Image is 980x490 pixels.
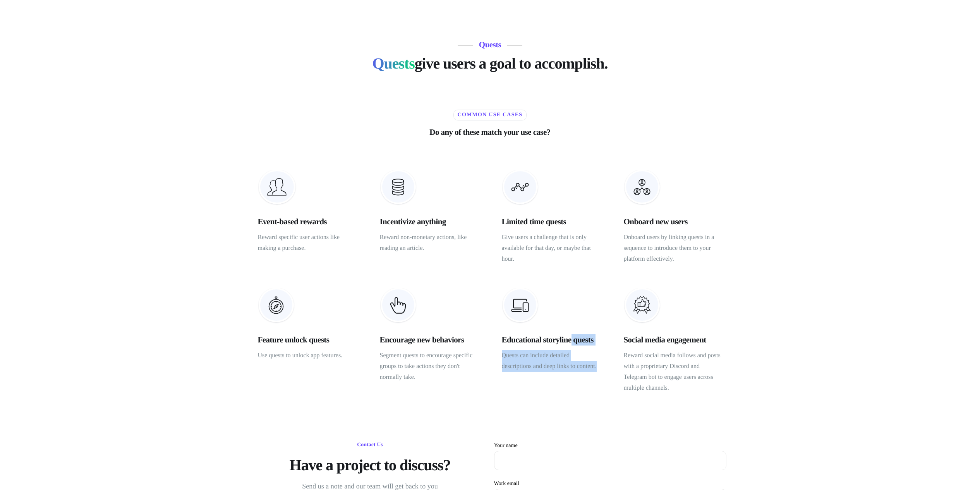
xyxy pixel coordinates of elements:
p: Onboard users by linking quests in a sequence to introduce them to your platform effectively. [624,232,723,265]
p: Reward specific user actions like making a purchase. [258,232,357,254]
h4: Educational storyline quests [502,334,601,346]
p: Reward non-monetary actions, like reading an article. [380,232,479,254]
h2: Have a project to discuss? [254,456,486,475]
h4: Quests [458,39,522,50]
span: Quests [372,54,415,73]
p: Give users a challenge that is only available for that day, or maybe that hour. [502,232,601,265]
p: Quests can include detailed descriptions and deep links to content. [502,350,601,372]
h4: Event-based rewards [258,216,357,227]
input: Your name [494,451,726,470]
p: Reward social media follows and posts with a proprietary Discord and Telegram bot to engage users... [624,350,723,394]
h4: Incentivize anything [380,216,479,227]
h6: Common use cases [453,110,527,120]
h4: Encourage new behaviors [380,334,479,346]
h4: Social media engagement [624,334,723,346]
h4: Onboard new users [624,216,723,227]
h4: Limited time quests [502,216,601,227]
p: Segment quests to encourage specific groups to take actions they don't normally take. [380,350,479,383]
h6: Contact Us [353,440,387,450]
h4: Do any of these match your use case? [258,126,723,138]
p: Use quests to unlock app features. [258,350,357,361]
label: Your name [494,443,726,470]
h2: give users a goal to accomplish. [258,54,723,73]
h4: Feature unlock quests [258,334,357,346]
